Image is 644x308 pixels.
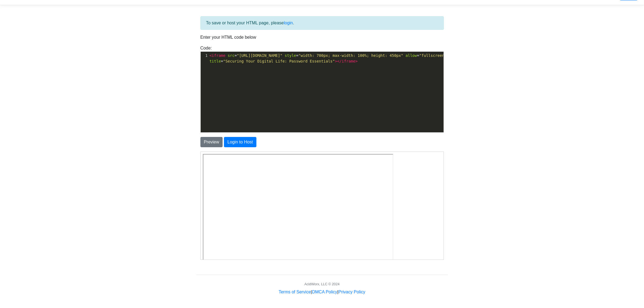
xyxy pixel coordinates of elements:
button: Login to Host [224,137,256,147]
span: "[URL][DOMAIN_NAME]" [237,53,283,58]
div: Code: [196,45,448,133]
div: To save or host your HTML page, please . [200,16,444,30]
button: Preview [200,137,223,147]
span: "fullscreen" [419,53,447,58]
span: "Securing Your Digital Life: Password Essentials" [223,59,335,63]
span: ></ [335,59,342,63]
a: DMCA Policy [312,290,337,294]
div: AcidWorx, LLC © 2024 [304,281,339,287]
a: Privacy Policy [338,290,365,294]
span: > [355,59,358,63]
iframe: Securing Your Digital Life: Password Essentials [2,2,193,125]
a: Terms of Service [279,290,311,294]
div: 1 [201,53,209,58]
span: "width: 700px; max-width: 100%; height: 450px" [298,53,403,58]
span: < [210,53,212,58]
span: = = = = [210,53,449,63]
span: style [285,53,296,58]
span: allow [405,53,417,58]
span: src [228,53,235,58]
span: iframe [212,53,226,58]
span: title [210,59,221,63]
span: iframe [342,59,355,63]
p: Enter your HTML code below [200,34,444,41]
a: login [284,21,293,25]
div: | | [279,289,365,295]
